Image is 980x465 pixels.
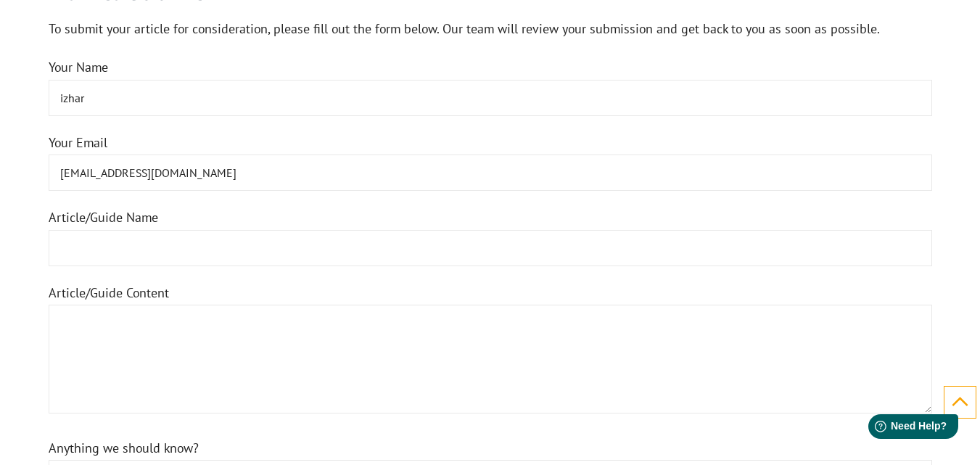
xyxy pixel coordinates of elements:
[49,305,932,413] textarea: Article/Guide Content
[49,209,932,255] label: Article/Guide Name
[49,59,932,105] label: Your Name
[49,284,932,417] label: Article/Guide Content
[49,134,932,181] label: Your Email
[49,80,932,116] input: Your Name
[49,155,932,191] input: Your Email
[49,230,932,266] input: Article/Guide Name
[49,17,932,41] p: To submit your article for consideration, please fill out the form below. Our team will review yo...
[851,408,964,449] iframe: Help widget launcher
